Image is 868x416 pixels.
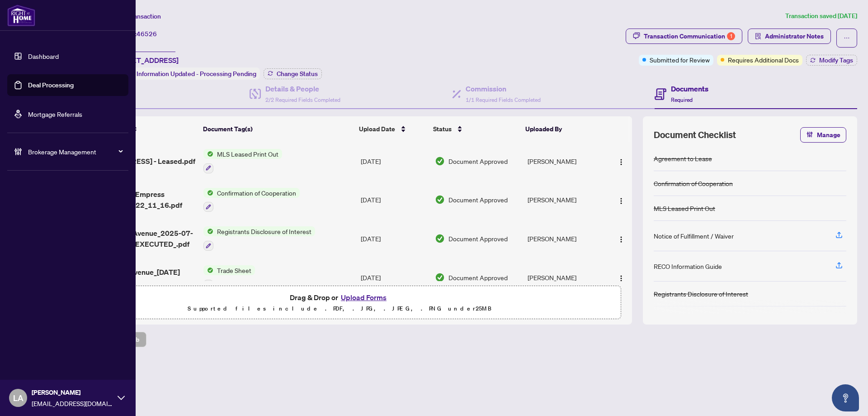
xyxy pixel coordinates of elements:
span: Brokerage Management [28,147,122,157]
img: Document Status [435,234,445,244]
span: Form 320 - 171 Empress Avenue_[DATE] 22_11_16.pdf [83,189,196,210]
span: Document Approved [448,156,508,166]
button: Status IconMLS Leased Print Out [203,149,282,173]
div: Registrants Disclosure of Interest [654,289,748,299]
button: Logo [614,192,628,207]
span: Manage [817,128,840,142]
td: [DATE] [357,219,431,258]
span: [STREET_ADDRESS] [112,55,179,66]
a: Dashboard [28,52,59,60]
img: Status Icon [203,188,213,198]
th: Uploaded By [522,116,603,142]
button: Transaction Communication1 [626,29,742,44]
div: 1 [727,32,735,40]
img: Status Icon [203,226,213,236]
span: Information Updated - Processing Pending [137,70,256,78]
h4: Commission [466,83,541,94]
td: [DATE] [357,258,431,297]
span: 46526 [137,30,157,38]
img: Status Icon [203,265,213,275]
article: Transaction saved [DATE] [785,11,857,21]
button: Modify Tags [806,55,857,66]
td: [PERSON_NAME] [524,219,606,258]
span: [PERSON_NAME] [32,387,113,397]
th: Document Tag(s) [199,116,355,142]
img: Status Icon [203,149,213,159]
span: Change Status [277,71,318,77]
img: Logo [618,275,625,282]
div: Agreement to Lease [654,153,712,163]
th: Status [429,116,522,142]
button: Status IconConfirmation of Cooperation [203,188,300,212]
span: [EMAIL_ADDRESS][DOMAIN_NAME] [32,398,113,408]
span: Status [433,124,452,134]
img: Logo [618,158,625,166]
button: Status IconTrade Sheet [203,265,255,290]
button: Logo [614,231,628,246]
h4: Details & People [265,83,340,94]
h4: Documents [671,83,708,94]
span: View Transaction [113,12,161,20]
div: Status: [112,67,260,80]
span: 1/1 Required Fields Completed [466,96,541,103]
span: Document Approved [448,195,508,205]
button: Open asap [832,384,859,411]
button: Status IconRegistrants Disclosure of Interest [203,226,315,251]
button: Change Status [264,68,322,79]
td: [PERSON_NAME] [524,181,606,220]
img: Document Status [435,273,445,282]
img: logo [7,5,35,26]
button: Logo [614,270,628,285]
span: Requires Additional Docs [728,55,799,65]
span: LA [13,392,24,404]
div: Notice of Fulfillment / Waiver [654,231,734,241]
span: Administrator Notes [765,29,824,43]
span: Drag & Drop orUpload FormsSupported files include .PDF, .JPG, .JPEG, .PNG under25MB [58,286,621,320]
td: [DATE] [357,181,431,220]
span: Upload Date [359,124,395,134]
img: Document Status [435,195,445,205]
span: Modify Tags [819,57,853,63]
td: [PERSON_NAME] [524,258,606,297]
span: Confirmation of Cooperation [213,188,300,198]
div: Transaction Communication [644,29,735,43]
span: Document Checklist [654,129,736,141]
td: [PERSON_NAME] [524,142,606,181]
button: Upload Forms [338,292,389,303]
span: Document Approved [448,273,508,282]
span: [STREET_ADDRESS] - Leased.pdf [83,156,195,167]
span: solution [755,33,761,39]
span: Drag & Drop or [290,292,389,303]
button: Administrator Notes [748,29,831,44]
div: Confirmation of Cooperation [654,178,733,188]
span: Submitted for Review [650,55,710,65]
p: Supported files include .PDF, .JPG, .JPEG, .PNG under 25 MB [64,303,615,314]
th: Upload Date [355,116,429,142]
img: Document Status [435,156,445,166]
span: 2/2 Required Fields Completed [265,96,340,103]
span: ellipsis [844,35,850,41]
div: MLS Leased Print Out [654,203,715,213]
span: Trade Sheet [213,265,255,275]
span: 171_Empress_Avenue_2025-07-30_20_38_15__EXECUTED_.pdf [83,228,196,249]
span: Registrants Disclosure of Interest [213,226,315,236]
span: Required [671,96,693,103]
span: Document Approved [448,234,508,244]
div: RECO Information Guide [654,261,722,271]
button: Manage [800,127,846,143]
a: Mortgage Referrals [28,110,82,118]
img: Logo [618,197,625,205]
span: MLS Leased Print Out [213,149,282,159]
a: Deal Processing [28,81,74,89]
img: Logo [618,236,625,243]
td: [DATE] [357,142,431,181]
button: Logo [614,154,628,168]
th: (12) File Name [80,116,199,142]
span: 171 Empress Avenue_[DATE] 10_51_40.pdf [83,267,196,288]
